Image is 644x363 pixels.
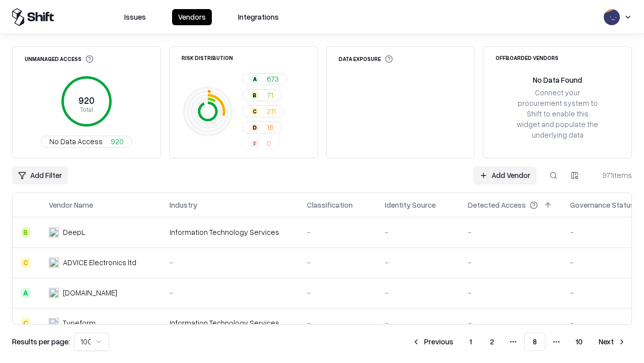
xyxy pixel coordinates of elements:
div: - [468,227,554,237]
div: A [21,288,31,298]
div: Vendor Name [49,200,93,210]
img: Typeform [49,318,59,328]
div: A [251,75,259,83]
div: - [385,257,452,268]
div: Classification [307,200,353,210]
span: 920 [111,136,124,147]
button: C211 [242,105,284,117]
div: - [468,318,554,328]
div: - [385,287,452,298]
div: C [251,107,259,115]
div: Identity Source [385,200,436,210]
button: No Data Access920 [41,136,132,148]
div: Risk Distribution [182,55,233,60]
span: No Data Access [49,136,103,147]
button: Previous [406,333,459,351]
tspan: 920 [78,95,95,106]
div: - [468,287,554,298]
a: Add Vendor [473,166,536,185]
span: 16 [267,122,274,133]
button: 10 [568,333,591,351]
div: No Data Found [533,75,582,85]
div: B [251,91,259,99]
div: ADVICE Electronics ltd [63,257,136,268]
span: 673 [267,74,279,84]
div: [DOMAIN_NAME] [63,287,117,298]
div: - [170,257,291,268]
div: - [307,318,369,328]
div: - [468,257,554,268]
div: Information Technology Services [170,318,291,328]
div: - [307,287,369,298]
button: A673 [242,73,287,85]
div: C [21,258,31,268]
div: - [170,287,291,298]
div: B [21,227,31,237]
div: Industry [170,200,197,210]
span: 211 [267,106,276,116]
button: D16 [242,122,282,134]
button: 1 [461,333,480,351]
div: D [251,124,259,132]
div: DeepL [63,227,85,237]
div: - [385,318,452,328]
p: Results per page: [12,336,70,347]
div: Detected Access [468,200,526,210]
span: 71 [267,90,273,100]
div: - [385,227,452,237]
div: Offboarded Vendors [496,55,558,60]
div: - [307,257,369,268]
div: Connect your procurement system to Shift to enable this widget and populate the underlying data [516,87,599,141]
img: DeepL [49,227,59,237]
div: Governance Status [570,200,634,210]
button: B71 [242,89,282,101]
button: Add Filter [12,166,68,185]
button: Integrations [232,9,285,25]
img: cybersafe.co.il [49,288,59,298]
div: Data Exposure [339,55,393,63]
button: Issues [118,9,152,25]
button: 8 [524,333,545,351]
tspan: Total [80,105,93,113]
button: Vendors [172,9,212,25]
button: Next [593,333,632,351]
img: ADVICE Electronics ltd [49,258,59,268]
div: - [307,227,369,237]
div: Unmanaged Access [25,55,94,63]
button: 2 [482,333,502,351]
div: Information Technology Services [170,227,291,237]
div: Typeform [63,318,96,328]
div: C [21,318,31,328]
div: 971 items [592,170,632,180]
nav: pagination [406,333,632,351]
